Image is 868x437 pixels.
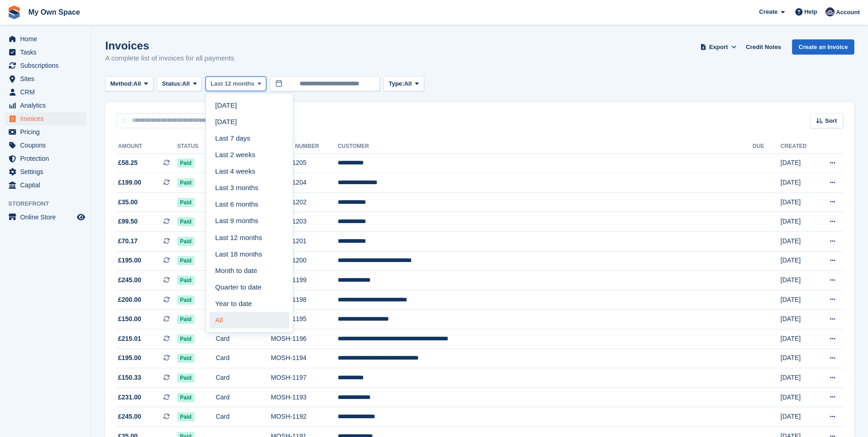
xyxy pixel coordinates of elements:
[177,178,194,187] span: Paid
[20,72,75,85] span: Sites
[177,158,194,168] span: Paid
[825,7,835,16] img: Gary Chamberlain
[210,229,289,246] a: Last 12 months
[388,79,404,88] span: Type:
[118,217,138,226] span: £99.50
[5,99,86,112] a: menu
[271,310,338,329] td: MOSH-1195
[118,334,141,344] span: £215.01
[271,153,338,173] td: MOSH-1205
[210,295,289,312] a: Year to date
[105,76,153,92] button: Method: All
[177,276,194,285] span: Paid
[177,412,194,421] span: Paid
[105,53,234,64] p: A complete list of invoices for all payments
[5,33,86,45] a: menu
[210,147,289,163] a: Last 2 weeks
[177,139,216,154] th: Status
[5,59,86,72] a: menu
[177,237,194,246] span: Paid
[210,114,289,130] a: [DATE]
[110,79,134,88] span: Method:
[216,388,271,407] td: Card
[20,99,75,112] span: Analytics
[709,43,728,52] span: Export
[338,139,753,154] th: Customer
[210,213,289,229] a: Last 9 months
[25,5,84,20] a: My Own Space
[742,39,785,55] a: Credit Notes
[210,97,289,114] a: [DATE]
[781,153,817,173] td: [DATE]
[836,8,860,17] span: Account
[5,165,86,178] a: menu
[271,407,338,427] td: MOSH-1192
[271,192,338,212] td: MOSH-1202
[20,211,75,224] span: Online Store
[20,165,75,178] span: Settings
[118,178,141,187] span: £199.00
[20,179,75,191] span: Capital
[804,7,817,16] span: Help
[781,212,817,232] td: [DATE]
[271,251,338,271] td: MOSH-1200
[20,126,75,138] span: Pricing
[781,271,817,290] td: [DATE]
[271,173,338,193] td: MOSH-1204
[20,112,75,125] span: Invoices
[134,79,141,88] span: All
[5,72,86,85] a: menu
[792,39,854,55] a: Create an Invoice
[210,262,289,279] a: Month to date
[781,290,817,310] td: [DATE]
[271,139,338,154] th: Invoice Number
[162,79,182,88] span: Status:
[271,388,338,407] td: MOSH-1193
[118,158,138,168] span: £58.25
[118,256,141,265] span: £195.00
[5,139,86,152] a: menu
[216,368,271,388] td: Card
[781,251,817,271] td: [DATE]
[781,407,817,427] td: [DATE]
[781,173,817,193] td: [DATE]
[210,312,289,328] a: All
[177,315,194,324] span: Paid
[698,39,739,55] button: Export
[781,349,817,368] td: [DATE]
[210,279,289,295] a: Quarter to date
[177,393,194,402] span: Paid
[781,388,817,407] td: [DATE]
[118,393,141,402] span: £231.00
[5,152,86,165] a: menu
[404,79,412,88] span: All
[177,217,194,226] span: Paid
[8,199,91,208] span: Storefront
[20,46,75,59] span: Tasks
[216,329,271,349] td: Card
[75,212,86,223] a: Preview store
[116,139,177,154] th: Amount
[210,180,289,196] a: Last 3 months
[271,212,338,232] td: MOSH-1203
[5,126,86,138] a: menu
[118,295,141,305] span: £200.00
[177,373,194,382] span: Paid
[781,310,817,329] td: [DATE]
[5,112,86,125] a: menu
[20,86,75,98] span: CRM
[5,179,86,191] a: menu
[271,329,338,349] td: MOSH-1196
[781,329,817,349] td: [DATE]
[210,130,289,147] a: Last 7 days
[781,368,817,388] td: [DATE]
[271,290,338,310] td: MOSH-1198
[182,79,190,88] span: All
[177,256,194,265] span: Paid
[825,116,837,126] span: Sort
[118,197,138,207] span: £35.00
[271,368,338,388] td: MOSH-1197
[5,46,86,59] a: menu
[383,76,424,92] button: Type: All
[210,79,254,88] span: Last 12 months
